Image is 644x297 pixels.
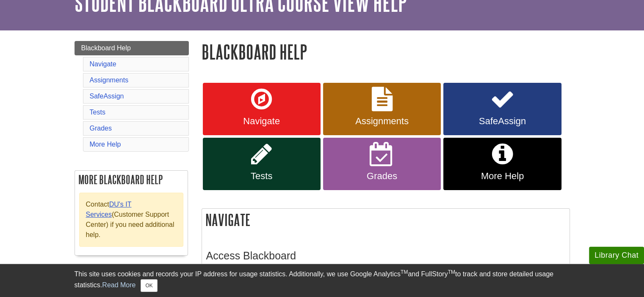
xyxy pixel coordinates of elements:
sup: TM [401,269,408,275]
a: More Help [90,141,121,148]
span: Tests [209,171,314,182]
div: This site uses cookies and records your IP address for usage statistics. Additionally, we use Goo... [75,269,570,292]
sup: TM [448,269,455,275]
span: SafeAssign [450,116,555,127]
span: Grades [329,171,434,182]
a: Tests [203,138,321,190]
span: Blackboard Help [81,44,131,52]
div: Contact (Customer Support Center) if you need additional help. [79,193,183,247]
a: Read More [102,281,135,289]
a: Navigate [203,83,321,135]
button: Close [141,279,157,292]
h2: Navigate [202,209,569,231]
a: Tests [90,109,105,116]
h2: More Blackboard Help [75,171,188,188]
a: More Help [443,138,561,190]
span: Navigate [209,116,314,127]
h3: Access Blackboard [206,250,565,262]
a: Assignments [323,83,441,135]
a: SafeAssign [443,83,561,135]
a: Blackboard Help [75,41,189,55]
a: Grades [323,138,441,190]
h1: Blackboard Help [202,41,570,63]
span: More Help [450,171,555,182]
button: Library Chat [589,247,644,264]
span: Assignments [329,116,434,127]
a: Navigate [90,60,116,68]
a: Grades [90,125,112,132]
a: Assignments [90,76,129,84]
a: SafeAssign [90,93,124,100]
